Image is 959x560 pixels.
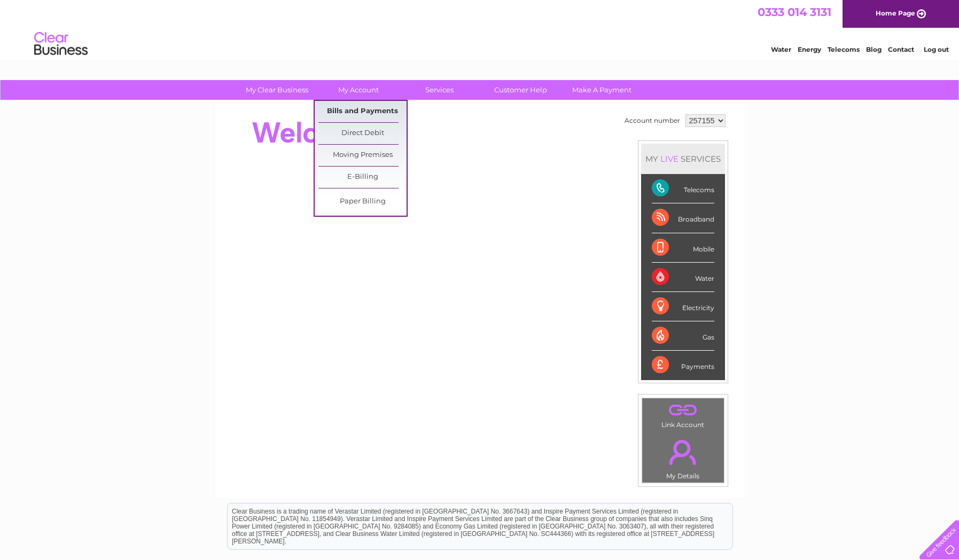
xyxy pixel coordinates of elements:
[652,292,714,321] div: Electricity
[828,45,860,53] a: Telecoms
[395,80,484,100] a: Services
[645,433,721,471] a: .
[314,80,402,100] a: My Account
[652,203,714,233] div: Broadband
[318,191,407,212] a: Paper Billing
[34,28,88,60] img: logo.png
[318,167,407,188] a: E-Billing
[318,101,407,122] a: Bills and Payments
[798,45,821,53] a: Energy
[866,45,882,53] a: Blog
[645,401,721,420] a: .
[622,112,683,130] td: Account number
[318,123,407,144] a: Direct Debit
[771,45,791,53] a: Water
[924,45,949,53] a: Log out
[558,80,646,100] a: Make A Payment
[888,45,914,53] a: Contact
[652,321,714,351] div: Gas
[652,174,714,203] div: Telecoms
[233,80,321,100] a: My Clear Business
[642,398,724,431] td: Link Account
[758,5,831,19] a: 0333 014 3131
[658,154,681,164] div: LIVE
[477,80,565,100] a: Customer Help
[641,144,725,174] div: MY SERVICES
[652,263,714,292] div: Water
[318,145,407,166] a: Moving Premises
[642,431,724,483] td: My Details
[652,233,714,263] div: Mobile
[652,351,714,380] div: Payments
[228,6,732,52] div: Clear Business is a trading name of Verastar Limited (registered in [GEOGRAPHIC_DATA] No. 3667643...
